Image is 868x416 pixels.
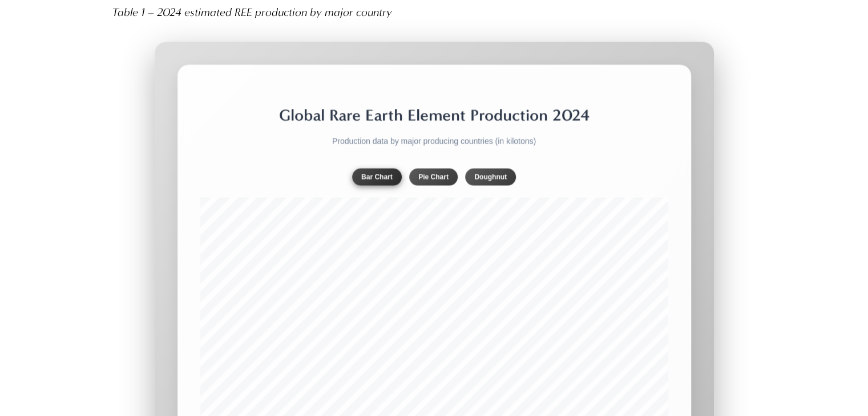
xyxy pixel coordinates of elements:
[352,168,402,185] button: Bar Chart
[409,168,458,185] button: Pie Chart
[200,105,668,125] h2: Global Rare Earth Element Production 2024
[200,134,668,148] p: Production data by major producing countries (in kilotons)
[112,6,392,19] em: Table 1 – 2024 estimated REE production by major country
[465,168,516,185] button: Doughnut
